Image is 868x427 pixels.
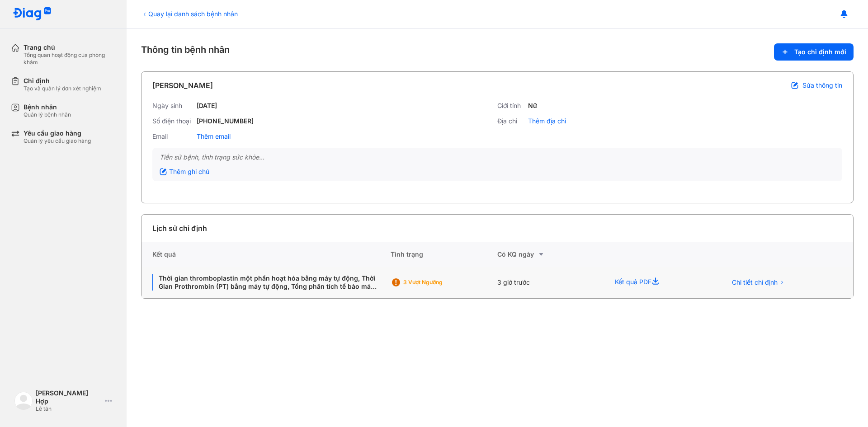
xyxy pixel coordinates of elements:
div: Lịch sử chỉ định [152,223,207,234]
div: Thời gian thromboplastin một phần hoạt hóa bằng máy tự động, Thời Gian Prothrombin (PT) bằng máy ... [152,274,380,291]
div: Lễ tân [36,405,101,413]
span: Chi tiết chỉ định [732,278,778,286]
div: Yêu cầu giao hàng [24,129,91,137]
div: Tạo và quản lý đơn xét nghiệm [24,85,101,92]
div: [DATE] [197,102,217,110]
div: Chỉ định [24,77,101,85]
div: 3 Vượt ngưỡng [403,279,476,286]
div: Thông tin bệnh nhân [141,43,854,61]
div: Ngày sinh [152,102,193,110]
div: Địa chỉ [497,117,524,125]
div: Quay lại danh sách bệnh nhân [141,9,238,19]
div: Thêm địa chỉ [528,117,566,125]
div: Giới tính [497,102,524,110]
div: [PERSON_NAME] [152,80,213,91]
button: Chi tiết chỉ định [726,276,790,289]
div: 3 giờ trước [497,267,604,298]
div: Tổng quan hoạt động của phòng khám [24,52,116,66]
div: Tình trạng [391,242,497,267]
img: logo [13,7,52,21]
div: Email [152,132,193,141]
div: Quản lý yêu cầu giao hàng [24,137,91,145]
div: Nữ [528,102,537,110]
div: Số điện thoại [152,117,193,125]
span: Sửa thông tin [802,81,842,89]
div: Trang chủ [24,43,116,52]
div: Bệnh nhân [24,103,71,111]
div: [PERSON_NAME] Hợp [36,389,101,405]
div: Thêm email [197,132,231,141]
span: Tạo chỉ định mới [794,48,846,56]
div: Kết quả [142,242,391,267]
div: Kết quả PDF [604,267,715,298]
div: [PHONE_NUMBER] [197,117,254,125]
button: Tạo chỉ định mới [774,43,854,61]
div: Thêm ghi chú [160,168,209,176]
div: Có KQ ngày [497,249,604,260]
div: Quản lý bệnh nhân [24,111,71,118]
img: logo [14,392,33,410]
div: Tiền sử bệnh, tình trạng sức khỏe... [160,153,835,161]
